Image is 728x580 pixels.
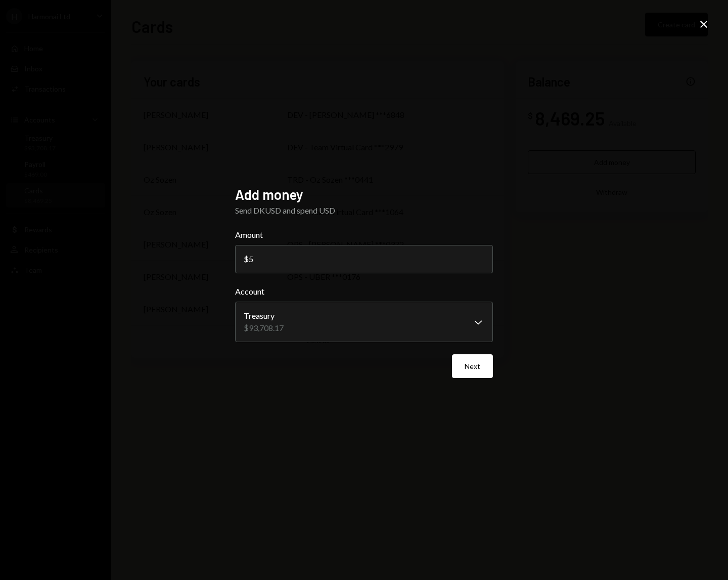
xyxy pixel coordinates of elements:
[235,245,493,273] input: 0.00
[452,354,493,378] button: Next
[235,229,493,241] label: Amount
[235,285,493,298] label: Account
[235,204,493,217] div: Send DKUSD and spend USD
[244,254,249,264] div: $
[235,185,493,204] h2: Add money
[235,302,493,342] button: Account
